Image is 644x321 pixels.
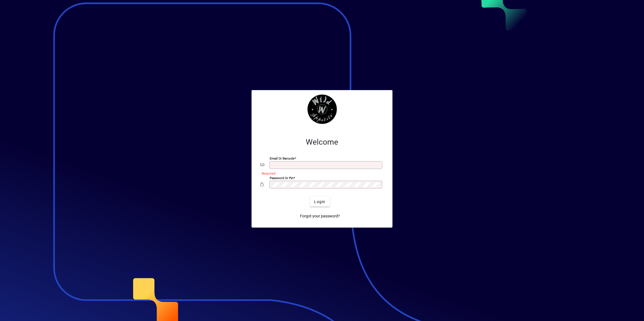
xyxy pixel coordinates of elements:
span: Forgot your password? [300,213,340,219]
span: Login [314,199,325,205]
mat-label: Password or Pin [270,176,293,180]
mat-error: Required [262,170,379,176]
a: Forgot your password? [298,211,342,221]
h2: Welcome [260,137,384,147]
button: Login [310,197,330,207]
mat-label: Email or Barcode [270,157,294,160]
